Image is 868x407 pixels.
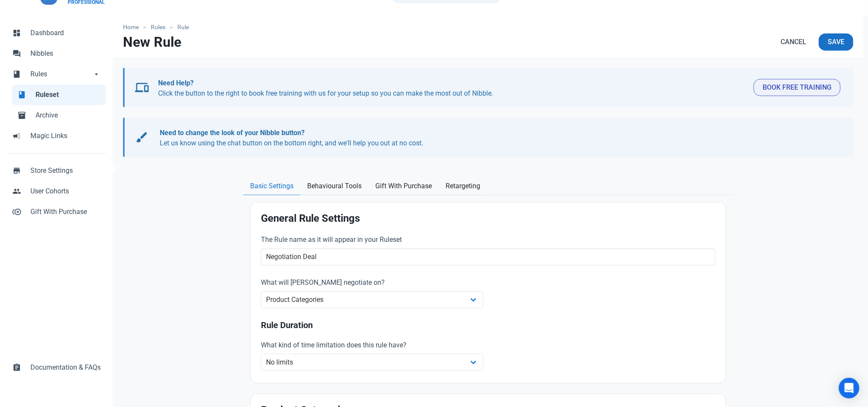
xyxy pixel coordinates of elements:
[158,79,194,87] b: Need Help?
[261,235,715,245] label: The Rule name as it will appear in your Ruleset
[160,129,305,137] b: Need to change the look of your Nibble button?
[781,37,806,47] span: Cancel
[772,33,815,51] a: Cancel
[123,34,181,50] h1: New Rule
[7,126,106,146] a: campaignMagic Links
[7,43,106,64] a: forumNibbles
[18,110,26,119] span: inventory_2
[135,81,149,94] span: devices
[135,130,149,144] span: brush
[36,90,101,100] span: Ruleset
[12,207,21,215] span: control_point_duplicate
[763,82,832,93] span: Book Free Training
[12,28,21,36] span: dashboard
[113,16,864,33] nav: breadcrumbs
[123,23,143,32] a: Home
[158,78,747,99] p: Click the button to the right to book free training with us for your setup so you can make the mo...
[12,166,21,174] span: store
[7,64,106,84] a: bookRulesarrow_drop_down
[12,48,21,57] span: forum
[375,181,432,191] span: Gift With Purchase
[30,69,92,79] span: Rules
[261,213,715,224] h2: General Rule Settings
[7,202,106,222] a: control_point_duplicateGift With Purchase
[828,37,844,47] span: Save
[307,181,362,191] span: Behavioural Tools
[12,186,21,195] span: people
[261,340,483,350] label: What kind of time limitation does this rule have?
[30,48,101,59] span: Nibbles
[30,186,101,196] span: User Cohorts
[18,90,26,98] span: book
[36,110,101,121] span: Archive
[754,79,841,96] button: Book Free Training
[30,207,101,217] span: Gift With Purchase
[147,23,170,32] a: Rules
[12,69,21,78] span: book
[250,181,293,191] span: Basic Settings
[446,181,480,191] span: Retargeting
[30,362,101,373] span: Documentation & FAQs
[12,105,106,126] a: inventory_2Archive
[261,320,715,330] h3: Rule Duration
[839,378,859,398] div: Open Intercom Messenger
[261,277,483,288] label: What will [PERSON_NAME] negotiate on?
[30,28,101,38] span: Dashboard
[30,131,101,141] span: Magic Links
[92,69,101,78] span: arrow_drop_down
[7,160,106,181] a: storeStore Settings
[30,166,101,176] span: Store Settings
[160,128,832,148] p: Let us know using the chat button on the bottom right, and we'll help you out at no cost.
[7,357,106,378] a: assignmentDocumentation & FAQs
[7,181,106,202] a: peopleUser Cohorts
[12,362,21,371] span: assignment
[7,23,106,43] a: dashboardDashboard
[12,131,21,139] span: campaign
[12,84,106,105] a: bookRuleset
[819,33,853,51] button: Save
